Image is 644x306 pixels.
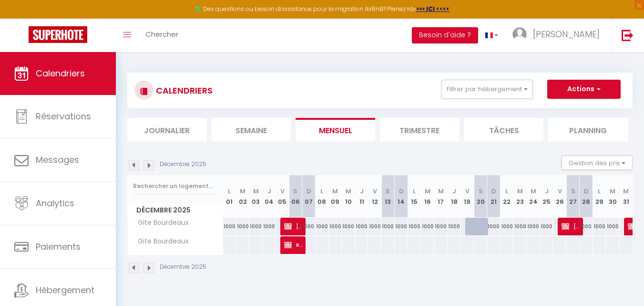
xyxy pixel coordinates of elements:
[127,118,207,141] li: Journalier
[562,217,579,235] span: [PERSON_NAME] [PERSON_NAME]
[395,218,408,235] div: 1000
[531,187,536,196] abbr: M
[328,175,342,218] th: 09
[408,218,421,235] div: 1000
[240,187,245,196] abbr: M
[491,187,496,196] abbr: D
[381,218,395,235] div: 1000
[517,187,523,196] abbr: M
[533,28,600,40] span: [PERSON_NAME]
[547,80,621,99] button: Actions
[342,175,355,218] th: 10
[448,218,461,235] div: 1000
[145,29,178,39] span: Chercher
[236,218,249,235] div: 1000
[307,187,311,196] abbr: D
[223,218,236,235] div: 1000
[153,80,213,101] h3: CALENDRIERS
[332,187,338,196] abbr: M
[421,175,434,218] th: 16
[513,218,527,235] div: 1000
[487,218,501,235] div: 1000
[540,218,553,235] div: 1000
[416,5,450,13] a: >>> ICI <<<<
[302,218,316,235] div: 1000
[280,187,285,196] abbr: V
[593,218,606,235] div: 1000
[316,175,329,218] th: 08
[276,175,289,218] th: 05
[441,80,533,99] button: Filtrer par hébergement
[160,160,206,169] p: Décembre 2025
[413,187,416,196] abbr: L
[598,187,601,196] abbr: L
[29,26,87,43] img: Super Booking
[505,187,508,196] abbr: L
[368,175,381,218] th: 12
[512,27,527,42] img: ...
[253,187,259,196] abbr: M
[606,175,619,218] th: 30
[129,218,191,228] span: Gite Bourdeaux
[228,187,231,196] abbr: L
[293,187,297,196] abbr: S
[381,175,395,218] th: 13
[360,187,364,196] abbr: J
[36,197,74,209] span: Analytics
[284,236,302,254] span: Réservée [PERSON_NAME]
[487,175,501,218] th: 21
[505,19,612,52] a: ... [PERSON_NAME]
[553,175,566,218] th: 26
[289,175,302,218] th: 06
[236,175,249,218] th: 02
[606,218,619,235] div: 1000
[249,218,263,235] div: 1000
[36,241,81,253] span: Paiements
[328,218,342,235] div: 1000
[316,218,329,235] div: 1000
[386,187,390,196] abbr: S
[545,187,549,196] abbr: J
[513,175,527,218] th: 23
[566,175,580,218] th: 27
[160,263,206,272] p: Décembre 2025
[373,187,377,196] abbr: V
[479,187,483,196] abbr: S
[434,218,448,235] div: 1000
[223,175,236,218] th: 01
[412,27,478,43] button: Besoin d'aide ?
[501,218,514,235] div: 1000
[263,218,276,235] div: 1000
[474,175,487,218] th: 20
[368,218,381,235] div: 1000
[320,187,323,196] abbr: L
[129,236,191,247] span: Gite Bourdeaux
[421,218,434,235] div: 1000
[138,19,185,52] a: Chercher
[460,175,474,218] th: 19
[548,118,628,141] li: Planning
[263,175,276,218] th: 04
[448,175,461,218] th: 18
[128,203,223,217] span: Décembre 2025
[527,175,540,218] th: 24
[36,284,94,296] span: Hébergement
[584,187,589,196] abbr: D
[610,187,615,196] abbr: M
[452,187,456,196] abbr: J
[408,175,421,218] th: 15
[36,154,79,166] span: Messages
[580,175,593,218] th: 28
[395,175,408,218] th: 14
[425,187,430,196] abbr: M
[346,187,351,196] abbr: M
[623,187,629,196] abbr: M
[622,29,634,41] img: logout
[267,187,271,196] abbr: J
[438,187,444,196] abbr: M
[558,187,562,196] abbr: V
[302,175,316,218] th: 07
[571,187,575,196] abbr: S
[465,187,470,196] abbr: V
